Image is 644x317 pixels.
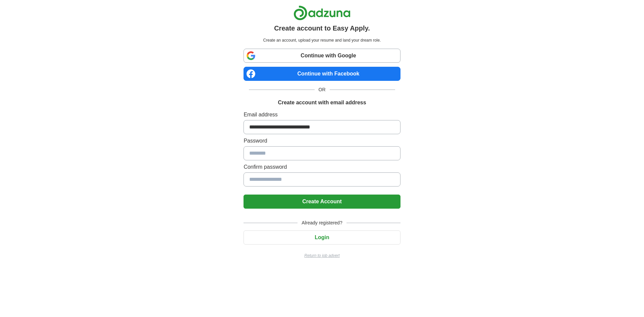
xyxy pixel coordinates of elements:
label: Confirm password [244,163,400,171]
h1: Create account to Easy Apply. [274,23,370,33]
span: OR [315,86,330,93]
span: Already registered? [298,219,346,226]
button: Create Account [244,195,400,209]
img: Adzuna logo [293,5,351,20]
a: Continue with Facebook [244,67,400,81]
label: Email address [244,111,400,119]
a: Continue with Google [244,49,400,63]
a: Login [244,234,400,240]
button: Login [244,230,400,245]
label: Password [244,137,400,145]
a: Return to job advert [244,253,400,259]
h1: Create account with email address [278,99,366,107]
p: Create an account, upload your resume and land your dream role. [245,37,399,43]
